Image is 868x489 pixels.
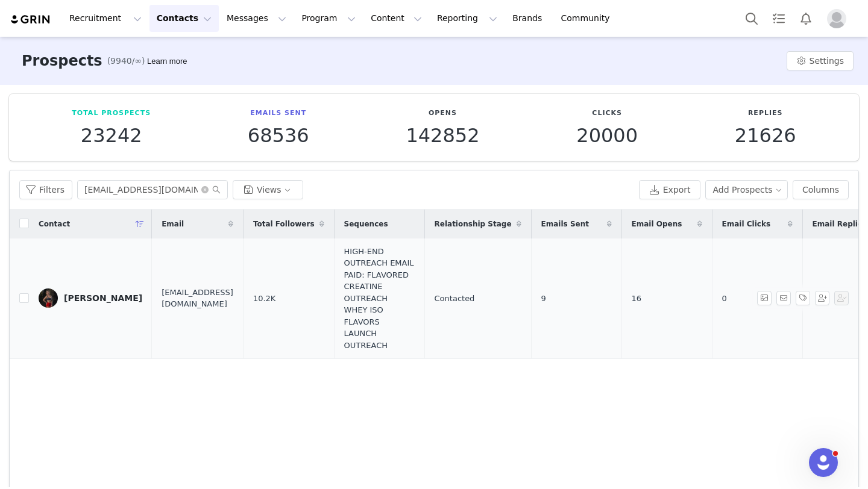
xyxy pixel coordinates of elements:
iframe: Intercom live chat [809,448,838,477]
div: Tooltip anchor [145,55,189,67]
p: 21626 [735,125,796,146]
p: 20000 [576,125,638,146]
p: 68536 [248,125,309,146]
span: Email Replies [813,219,867,229]
input: Search... [77,180,228,199]
span: (9940/∞) [107,55,145,67]
button: Profile [820,9,858,28]
button: Messages [219,5,294,32]
span: Relationship Stage [435,219,512,229]
div: [PERSON_NAME] [64,293,142,303]
span: Email Opens [632,219,682,229]
button: Content [363,5,429,32]
span: Sequences [344,219,388,229]
p: Opens [406,108,479,119]
span: Emails Sent [541,219,589,229]
p: Clicks [576,108,638,119]
span: Email [162,219,184,229]
p: 142852 [406,125,479,146]
span: Send Email [776,291,796,305]
button: Columns [793,180,849,199]
a: [PERSON_NAME] [39,288,142,308]
span: 9 [541,293,546,305]
a: Community [554,5,623,32]
i: icon: search [212,185,221,194]
button: Recruitment [62,5,149,32]
span: Email Clicks [722,219,770,229]
p: Emails Sent [248,108,309,119]
button: Export [639,180,700,199]
img: 530d9bc3-bb22-44ab-85df-4009ff107548.jpg [39,288,58,308]
span: 10.2K [253,293,275,305]
button: Add Prospects [705,180,788,199]
p: Total Prospects [72,108,151,119]
p: 23242 [72,125,151,146]
img: grin logo [10,14,52,25]
button: Views [233,180,303,199]
button: Contacts [149,5,219,32]
button: Search [738,5,765,32]
p: Replies [735,108,796,119]
a: Brands [505,5,553,32]
button: Filters [19,180,72,199]
a: Tasks [766,5,792,32]
h3: Prospects [22,50,102,72]
span: Total Followers [253,219,315,229]
button: Settings [787,51,854,70]
button: Notifications [793,5,819,32]
span: 0 [722,293,727,305]
span: [EMAIL_ADDRESS][DOMAIN_NAME] [162,287,233,310]
i: icon: close-circle [201,186,209,193]
span: HIGH-END OUTREACH EMAIL PAID: FLAVORED CREATINE OUTREACH WHEY ISO FLAVORS LAUNCH OUTREACH [344,246,415,352]
span: Contact [39,219,70,229]
span: 16 [632,293,642,305]
img: placeholder-profile.jpg [827,9,846,28]
button: Program [294,5,363,32]
button: Reporting [430,5,505,32]
span: Contacted [435,293,475,305]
